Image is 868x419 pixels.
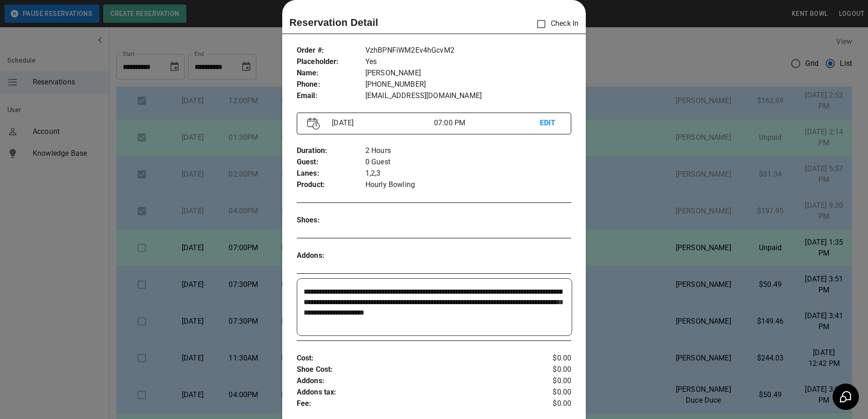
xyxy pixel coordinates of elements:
p: [PERSON_NAME] [365,68,571,79]
p: [DATE] [328,118,434,128]
p: 07:00 PM [434,118,540,128]
p: Lanes : [297,168,365,179]
p: $0.00 [526,364,572,375]
p: [PHONE_NUMBER] [365,79,571,90]
p: $0.00 [526,375,572,387]
p: Cost : [297,353,526,364]
p: Placeholder : [297,56,365,68]
p: Product : [297,179,365,191]
p: Guest : [297,157,365,168]
p: Duration : [297,145,365,157]
p: 2 Hours [365,145,571,157]
p: Email : [297,90,365,102]
p: Order # : [297,45,365,56]
p: 1,2,3 [365,168,571,179]
p: Phone : [297,79,365,90]
p: $0.00 [526,353,572,364]
p: Hourly Bowling [365,179,571,191]
img: Vector [307,118,320,130]
p: Addons : [297,375,526,387]
p: Addons : [297,250,365,261]
p: Yes [365,56,571,68]
p: EDIT [540,118,561,129]
p: [EMAIL_ADDRESS][DOMAIN_NAME] [365,90,571,102]
p: Check In [532,15,579,34]
p: $0.00 [526,387,572,398]
p: Name : [297,68,365,79]
p: Reservation Detail [289,15,379,30]
p: $0.00 [526,398,572,409]
p: Shoe Cost : [297,364,526,375]
p: VzhBPNFiWM2Ev4hGcvM2 [365,45,571,56]
p: 0 Guest [365,157,571,168]
p: Shoes : [297,215,365,226]
p: Addons tax : [297,387,526,398]
p: Fee : [297,398,526,409]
